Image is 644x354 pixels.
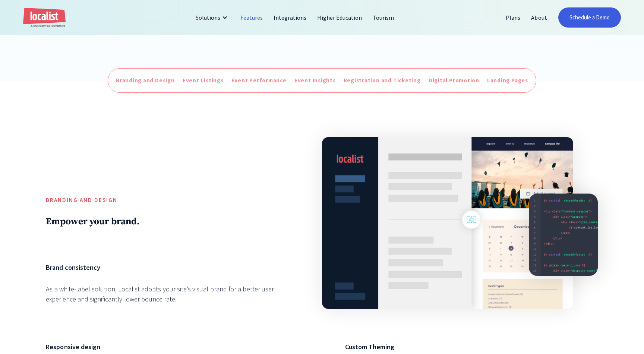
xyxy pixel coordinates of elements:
div: Digital Promotion [429,76,479,85]
a: Schedule a Demo [558,7,621,28]
a: Plans [501,9,526,26]
div: Solutions [190,9,235,26]
a: Event Listings [181,75,225,87]
h6: Brand consistency [46,262,299,272]
a: Tourism [367,9,400,26]
a: Registration and Ticketing [342,75,423,87]
h6: Responsive design [46,342,299,352]
div: Event Performance [231,76,287,85]
div: As a white-label solution, Localist adopts your site’s visual brand for a better user experience ... [46,284,299,304]
a: Digital Promotion [427,75,481,87]
div: Landing Pages [487,76,528,85]
div: Event Insights [294,76,336,85]
a: Higher Education [312,9,367,26]
h5: Branding and Design [46,196,299,205]
a: Landing Pages [485,75,530,87]
a: Event Insights [293,75,338,87]
div: Event Listings [183,76,224,85]
a: Features [235,9,268,26]
div: Branding and Design [116,76,175,85]
div: Registration and Ticketing [344,76,421,85]
a: home [23,8,66,28]
h6: Custom Theming [345,342,598,352]
a: Branding and Design [114,75,177,87]
a: Event Performance [230,75,288,87]
h2: Empower your brand. [46,216,299,227]
div: Solutions [196,13,220,22]
a: Integrations [268,9,312,26]
a: About [526,9,552,26]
